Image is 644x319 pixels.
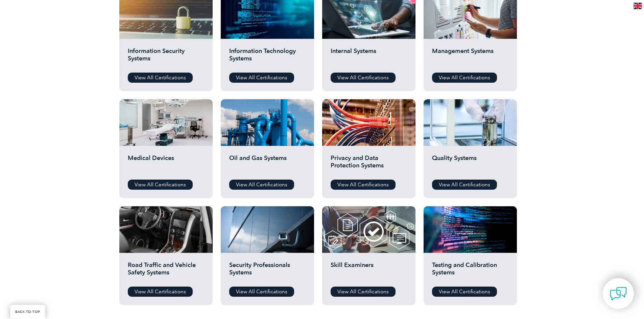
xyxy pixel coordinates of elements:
[128,73,193,83] a: View All Certifications
[229,287,294,297] a: View All Certifications
[229,73,294,83] a: View All Certifications
[10,305,45,319] a: BACK TO TOP
[128,180,193,190] a: View All Certifications
[634,3,642,9] img: en
[229,154,306,175] h2: Oil and Gas Systems
[229,47,306,68] h2: Information Technology Systems
[432,73,497,83] a: View All Certifications
[229,261,306,282] h2: Security Professionals Systems
[128,287,193,297] a: View All Certifications
[331,287,396,297] a: View All Certifications
[432,261,508,282] h2: Testing and Calibration Systems
[331,261,407,282] h2: Skill Examiners
[331,180,396,190] a: View All Certifications
[432,154,508,175] h2: Quality Systems
[128,154,204,175] h2: Medical Devices
[331,47,407,68] h2: Internal Systems
[610,285,627,302] img: contact-chat.png
[432,180,497,190] a: View All Certifications
[128,47,204,68] h2: Information Security Systems
[331,154,407,175] h2: Privacy and Data Protection Systems
[432,287,497,297] a: View All Certifications
[331,73,396,83] a: View All Certifications
[128,261,204,282] h2: Road Traffic and Vehicle Safety Systems
[432,47,508,68] h2: Management Systems
[229,180,294,190] a: View All Certifications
